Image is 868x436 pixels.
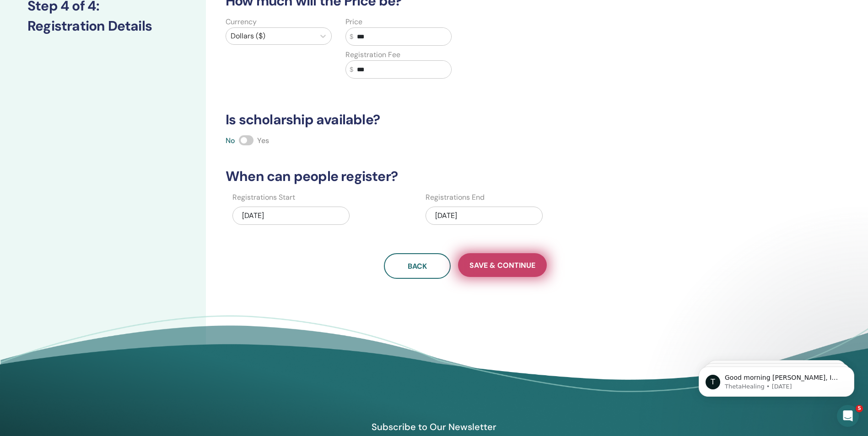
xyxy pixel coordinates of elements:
[408,261,427,271] span: Back
[856,405,863,412] span: 5
[232,192,295,203] label: Registrations Start
[226,16,257,27] label: Currency
[685,347,868,411] iframe: Intercom notifications message
[345,49,400,60] label: Registration Fee
[426,207,543,225] div: [DATE]
[426,192,485,203] label: Registrations End
[226,136,235,145] span: No
[232,207,350,225] div: [DATE]
[257,136,269,145] span: Yes
[350,32,353,42] span: $
[329,421,540,433] h4: Subscribe to Our Newsletter
[384,253,451,279] button: Back
[350,65,353,74] span: $
[27,18,178,34] h3: Registration Details
[837,405,859,427] iframe: Intercom live chat
[469,261,535,270] span: Save & Continue
[220,112,711,128] h3: Is scholarship available?
[345,16,362,27] label: Price
[458,253,547,277] button: Save & Continue
[220,168,711,185] h3: When can people register?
